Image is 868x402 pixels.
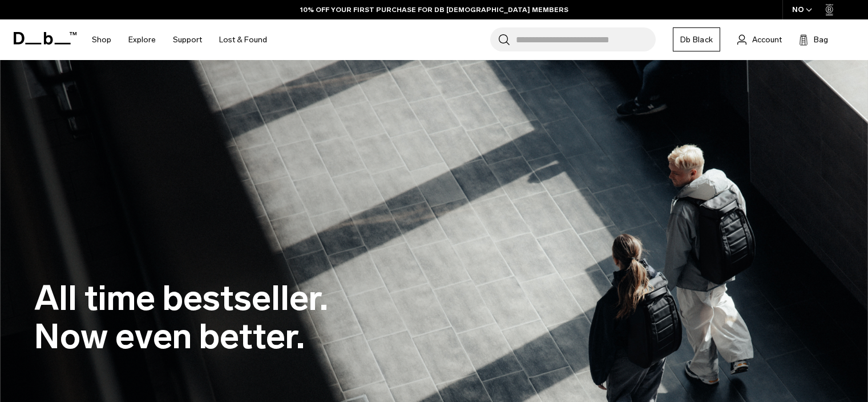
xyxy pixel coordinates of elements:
a: Shop [92,19,111,60]
a: 10% OFF YOUR FIRST PURCHASE FOR DB [DEMOGRAPHIC_DATA] MEMBERS [300,5,568,15]
a: Account [737,33,782,46]
nav: Main Navigation [83,19,276,60]
button: Bag [799,33,828,46]
a: Db Black [673,27,720,51]
a: Lost & Found [219,19,267,60]
a: Support [173,19,202,60]
h1: All time bestseller. Now even better. [34,279,328,356]
span: Account [752,34,782,46]
span: Bag [814,34,828,46]
a: Explore [128,19,156,60]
